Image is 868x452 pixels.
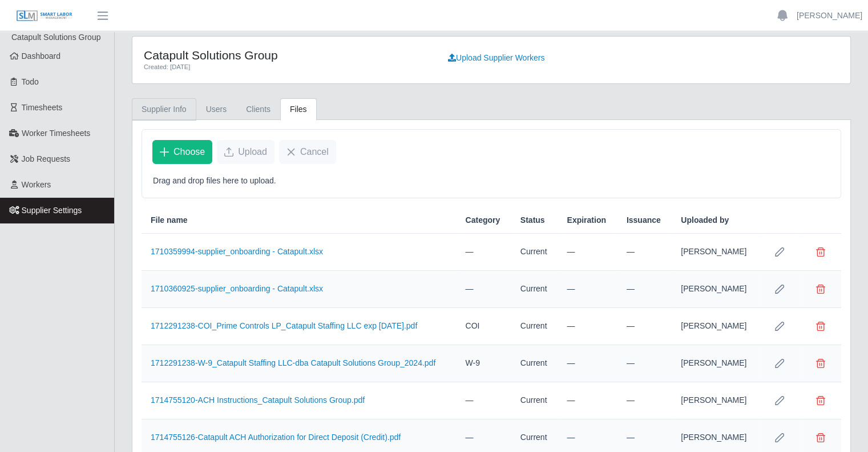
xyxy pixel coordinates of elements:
[11,33,100,42] span: Catapult Solutions Group
[768,241,791,263] button: Row Edit
[681,214,729,226] span: Uploaded by
[672,382,759,419] td: [PERSON_NAME]
[617,271,672,308] td: —
[151,284,323,293] a: 1710360925-supplier_onboarding - Catapult.xlsx
[672,308,759,345] td: [PERSON_NAME]
[457,345,511,382] td: W-9
[22,51,61,61] span: Dashboard
[768,426,791,449] button: Row Edit
[151,214,188,226] span: File name
[151,433,401,442] a: 1714755126-Catapult ACH Authorization for Direct Deposit (Credit).pdf
[809,241,832,263] button: Delete file
[151,395,365,405] a: 1714755120-ACH Instructions_Catapult Solutions Group.pdf
[511,308,558,345] td: Current
[153,175,830,187] p: Drag and drop files here to upload.
[511,345,558,382] td: Current
[809,352,832,375] button: Delete file
[144,62,423,72] div: Created: [DATE]
[617,234,672,271] td: —
[768,352,791,375] button: Row Edit
[809,389,832,412] button: Delete file
[151,358,435,367] a: 1712291238-W-9_Catapult Staffing LLC-dba Catapult Solutions Group_2024.pdf
[441,48,552,68] a: Upload Supplier Workers
[279,140,336,164] button: Cancel
[152,140,212,164] button: Choose
[809,426,832,449] button: Delete file
[132,98,196,121] a: Supplier Info
[809,278,832,301] button: Delete file
[567,214,605,226] span: Expiration
[22,154,71,163] span: Job Requests
[457,308,511,345] td: COI
[768,278,791,301] button: Row Edit
[22,129,90,138] span: Worker Timesheets
[457,382,511,419] td: —
[617,308,672,345] td: —
[144,48,423,62] h4: Catapult Solutions Group
[768,315,791,338] button: Row Edit
[457,271,511,308] td: —
[511,234,558,271] td: Current
[558,345,617,382] td: —
[511,382,558,419] td: Current
[672,345,759,382] td: [PERSON_NAME]
[768,389,791,412] button: Row Edit
[151,247,323,256] a: 1710359994-supplier_onboarding - Catapult.xlsx
[217,140,274,164] button: Upload
[22,77,39,86] span: Todo
[236,98,280,121] a: Clients
[511,271,558,308] td: Current
[238,145,267,159] span: Upload
[558,382,617,419] td: —
[300,145,329,159] span: Cancel
[617,382,672,419] td: —
[457,234,511,271] td: —
[617,345,672,382] td: —
[22,180,51,189] span: Workers
[627,214,661,226] span: Issuance
[672,271,759,308] td: [PERSON_NAME]
[797,10,862,22] a: [PERSON_NAME]
[280,98,317,121] a: Files
[558,234,617,271] td: —
[672,234,759,271] td: [PERSON_NAME]
[520,214,545,226] span: Status
[173,145,205,159] span: Choose
[558,308,617,345] td: —
[22,206,82,215] span: Supplier Settings
[809,315,832,338] button: Delete file
[466,214,500,226] span: Category
[151,321,417,330] a: 1712291238-COI_Prime Controls LP_Catapult Staffing LLC exp [DATE].pdf
[16,10,73,22] img: SLM Logo
[22,103,63,112] span: Timesheets
[196,98,237,121] a: Users
[558,271,617,308] td: —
